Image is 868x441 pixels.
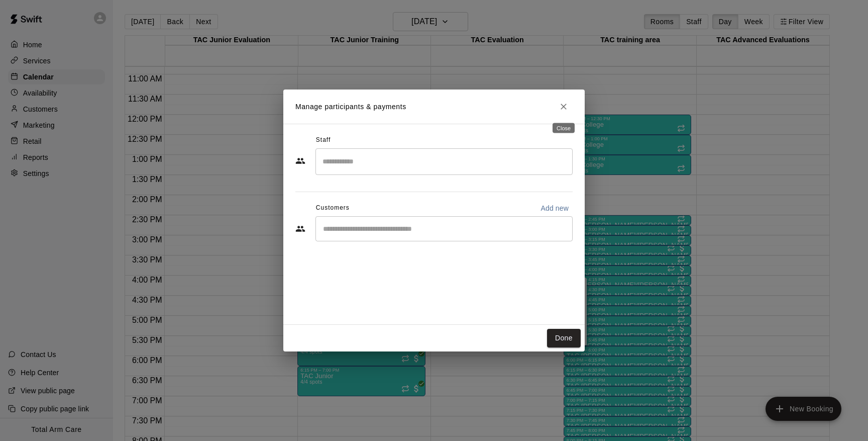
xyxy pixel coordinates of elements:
svg: Customers [295,224,305,234]
p: Manage participants & payments [295,102,406,112]
svg: Staff [295,156,305,166]
button: Close [555,98,573,116]
span: Customers [316,200,350,216]
div: Close [553,123,575,133]
button: Add new [536,200,573,216]
div: Start typing to search customers... [315,216,573,241]
p: Add new [540,203,569,213]
span: Staff [316,132,331,148]
div: Search staff [315,148,573,175]
button: Done [547,329,581,347]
